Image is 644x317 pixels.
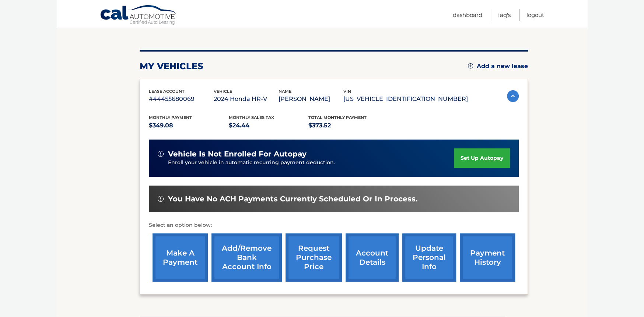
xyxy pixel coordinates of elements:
[214,89,232,94] span: vehicle
[460,233,515,282] a: payment history
[453,9,482,21] a: Dashboard
[158,196,164,202] img: alert-white.svg
[279,89,291,94] span: name
[229,115,274,120] span: Monthly sales Tax
[153,233,208,282] a: make a payment
[343,94,468,104] p: [US_VEHICLE_IDENTIFICATION_NUMBER]
[168,159,454,167] p: Enroll your vehicle in automatic recurring payment deduction.
[343,89,351,94] span: vin
[454,148,510,168] a: set up autopay
[100,5,177,26] a: Cal Automotive
[168,194,417,204] span: You have no ACH payments currently scheduled or in process.
[279,94,343,104] p: [PERSON_NAME]
[498,9,511,21] a: FAQ's
[229,120,309,131] p: $24.44
[468,63,473,68] img: add.svg
[308,120,388,131] p: $373.52
[149,221,519,230] p: Select an option below:
[158,151,164,157] img: alert-white.svg
[346,233,399,282] a: account details
[402,233,456,282] a: update personal info
[149,94,214,104] p: #44455680069
[526,9,544,21] a: Logout
[507,90,519,102] img: accordion-active.svg
[214,94,279,104] p: 2024 Honda HR-V
[468,63,528,70] a: Add a new lease
[149,115,192,120] span: Monthly Payment
[211,233,282,282] a: Add/Remove bank account info
[140,61,203,72] h2: my vehicles
[149,120,229,131] p: $349.08
[168,149,307,159] span: vehicle is not enrolled for autopay
[149,89,185,94] span: lease account
[286,233,342,282] a: request purchase price
[308,115,367,120] span: Total Monthly Payment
